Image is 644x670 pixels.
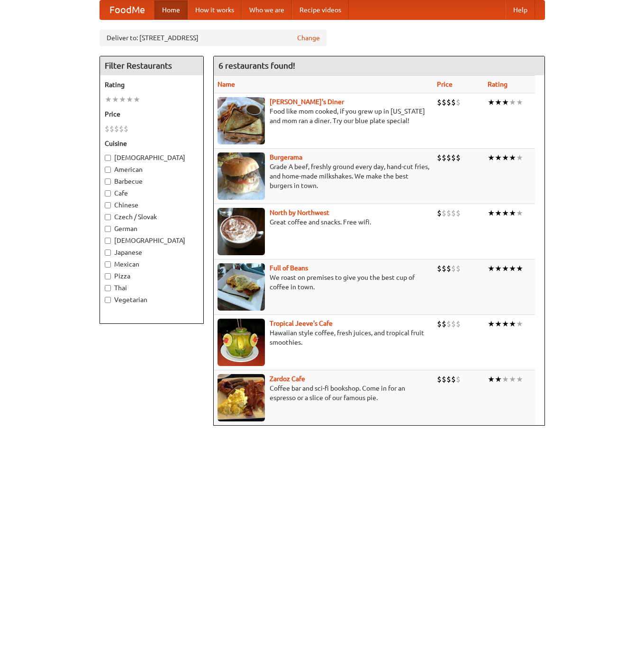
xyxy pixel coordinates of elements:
[105,165,199,174] label: American
[105,285,111,291] input: Thai
[270,209,329,216] a: North by Northwest
[105,238,111,244] input: [DEMOGRAPHIC_DATA]
[114,124,119,134] li: $
[126,94,133,105] li: ★
[442,152,446,163] li: $
[456,263,461,274] li: $
[105,283,199,293] label: Thai
[100,0,154,19] a: FoodMe
[502,208,509,218] li: ★
[456,152,461,163] li: $
[495,208,502,218] li: ★
[516,374,523,384] li: ★
[446,319,451,329] li: $
[446,374,451,384] li: $
[292,0,349,19] a: Recipe videos
[488,152,495,163] li: ★
[509,97,516,107] li: ★
[509,319,516,329] li: ★
[437,319,442,329] li: $
[509,208,516,218] li: ★
[105,297,111,303] input: Vegetarian
[456,97,461,107] li: $
[105,224,199,233] label: German
[451,97,456,107] li: $
[218,61,295,70] ng-pluralize: 6 restaurants found!
[488,208,495,218] li: ★
[451,319,456,329] li: $
[218,328,429,347] p: Hawaiian style coffee, fresh juices, and tropical fruit smoothies.
[105,259,199,269] label: Mexican
[509,374,516,384] li: ★
[488,80,508,88] a: Rating
[270,264,308,272] a: Full of Beans
[105,295,199,304] label: Vegetarian
[488,263,495,274] li: ★
[112,94,119,105] li: ★
[495,263,502,274] li: ★
[437,263,442,274] li: $
[506,0,535,19] a: Help
[105,139,199,148] h5: Cuisine
[442,208,446,218] li: $
[437,80,453,88] a: Price
[446,152,451,163] li: $
[446,97,451,107] li: $
[105,200,199,210] label: Chinese
[446,263,451,274] li: $
[495,97,502,107] li: ★
[502,152,509,163] li: ★
[218,273,429,292] p: We roast on premises to give you the best cup of coffee in town.
[133,94,140,105] li: ★
[119,94,126,105] li: ★
[105,124,109,134] li: $
[451,263,456,274] li: $
[218,319,265,366] img: jeeves.jpg
[495,374,502,384] li: ★
[119,124,124,134] li: $
[502,263,509,274] li: ★
[270,320,333,327] a: Tropical Jeeve's Cafe
[516,208,523,218] li: ★
[105,109,199,119] h5: Price
[188,0,242,19] a: How it works
[105,248,199,257] label: Japanese
[488,319,495,329] li: ★
[218,97,265,144] img: sallys.jpg
[105,177,199,186] label: Barbecue
[451,374,456,384] li: $
[437,97,442,107] li: $
[446,208,451,218] li: $
[105,188,199,198] label: Cafe
[105,212,199,222] label: Czech / Slovak
[105,153,199,162] label: [DEMOGRAPHIC_DATA]
[270,153,302,161] a: Burgerama
[516,152,523,163] li: ★
[105,179,111,185] input: Barbecue
[502,97,509,107] li: ★
[100,56,203,75] h4: Filter Restaurants
[456,319,461,329] li: $
[105,236,199,245] label: [DEMOGRAPHIC_DATA]
[509,152,516,163] li: ★
[218,152,265,200] img: burgerama.jpg
[105,261,111,268] input: Mexican
[488,97,495,107] li: ★
[270,98,344,106] a: [PERSON_NAME]'s Diner
[442,374,446,384] li: $
[451,208,456,218] li: $
[442,97,446,107] li: $
[218,80,235,88] a: Name
[270,375,305,383] a: Zardoz Cafe
[218,217,429,227] p: Great coffee and snacks. Free wifi.
[516,319,523,329] li: ★
[437,208,442,218] li: $
[105,94,112,105] li: ★
[105,167,111,173] input: American
[100,29,327,46] div: Deliver to: [STREET_ADDRESS]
